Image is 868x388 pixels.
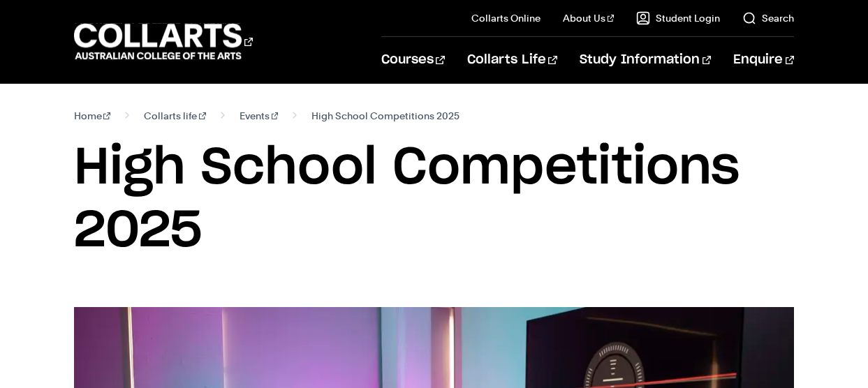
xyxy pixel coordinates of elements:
span: High School Competitions 2025 [311,106,459,126]
h1: High School Competitions 2025 [74,137,795,262]
a: Search [742,11,794,25]
a: Student Login [636,11,720,25]
a: Enquire [733,37,794,83]
a: Collarts life [144,106,206,126]
a: Collarts Life [467,37,557,83]
a: Study Information [580,37,711,83]
div: Go to homepage [74,22,253,61]
a: Events [240,106,279,126]
a: Courses [381,37,445,83]
a: Collarts Online [471,11,540,25]
a: About Us [563,11,615,25]
a: Home [74,106,111,126]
